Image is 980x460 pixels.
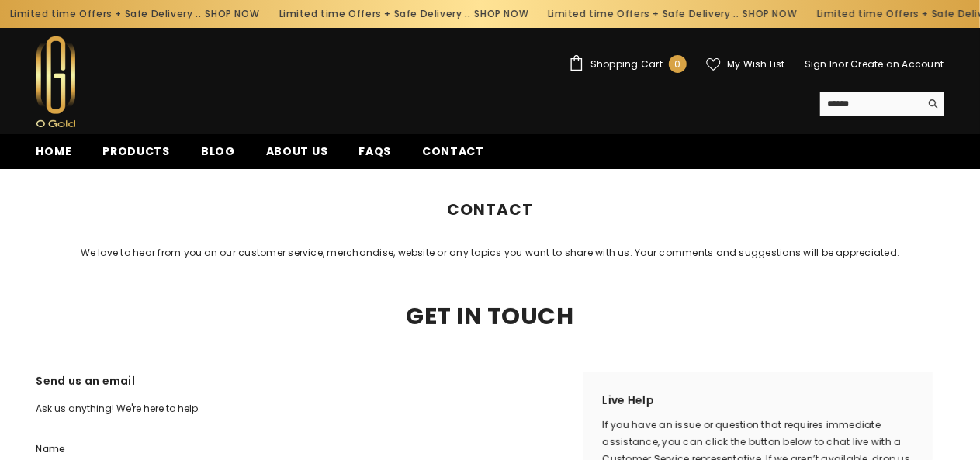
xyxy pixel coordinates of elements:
[727,60,785,69] span: My Wish List
[839,57,848,71] span: or
[251,143,344,169] a: About us
[407,143,500,169] a: Contact
[343,143,407,169] a: FAQs
[36,36,75,127] img: Ogold Shop
[266,144,328,159] span: About us
[36,372,518,400] h3: Send us an email
[920,92,944,116] button: Search
[820,92,944,116] summary: Search
[36,144,72,159] span: Home
[675,56,681,73] span: 0
[102,144,170,159] span: Products
[185,143,251,169] a: Blog
[538,2,807,26] div: Limited time Offers + Safe Delivery ..
[269,2,538,26] div: Limited time Offers + Safe Delivery ..
[603,392,913,417] h2: Live Help
[422,144,484,159] span: Contact
[805,57,839,71] a: Sign In
[446,169,475,186] a: Home
[201,144,235,159] span: Blog
[25,306,956,327] h2: Get In Touch
[474,5,528,22] a: SHOP NOW
[706,57,785,71] a: My Wish List
[569,55,687,73] a: Shopping Cart
[358,144,391,159] span: FAQs
[743,5,798,22] a: SHOP NOW
[850,57,944,71] a: Create an Account
[87,143,185,169] a: Products
[493,169,534,186] span: Contact
[21,143,88,169] a: Home
[36,441,518,458] label: Name
[205,5,259,22] a: SHOP NOW
[590,60,663,69] span: Shopping Cart
[36,400,518,417] p: Ask us anything! We're here to help.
